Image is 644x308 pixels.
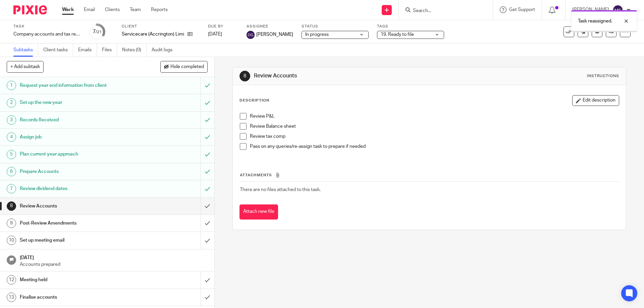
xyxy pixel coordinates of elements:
[62,6,74,13] a: Work
[93,28,102,36] div: 7
[239,204,278,220] button: Attach new file
[170,64,204,70] span: Hide completed
[240,187,321,192] span: There are no files attached to this task.
[239,98,269,103] p: Description
[20,261,208,268] p: Accounts prepared
[7,219,16,228] div: 9
[302,24,369,29] label: Status
[7,167,16,176] div: 6
[247,24,293,29] label: Assignee
[96,30,102,34] small: /21
[239,71,250,81] div: 8
[20,132,136,142] h1: Assign job
[130,6,141,13] a: Team
[20,275,136,285] h1: Meeting held
[256,31,293,38] span: [PERSON_NAME]
[250,143,619,150] p: Pass on any queries/re-assign task to prepare if needed
[305,32,329,37] span: In progress
[20,201,136,211] h1: Review Accounts
[20,115,136,125] h1: Records Received
[572,95,619,106] button: Edit description
[13,5,47,14] img: Pixie
[7,81,16,90] div: 1
[20,292,136,302] h1: Finalise accounts
[13,31,80,38] div: Company accounts and tax return
[381,32,414,37] span: 19. Ready to file
[102,44,117,57] a: Files
[122,24,200,29] label: Client
[578,18,612,24] p: Task reassigned.
[78,44,97,57] a: Emails
[612,5,623,15] img: svg%3E
[7,115,16,125] div: 3
[20,218,136,228] h1: Post-Review Amendments
[105,6,120,13] a: Clients
[43,44,73,57] a: Client tasks
[13,24,80,29] label: Task
[20,167,136,177] h1: Prepare Accounts
[7,236,16,245] div: 10
[7,98,16,108] div: 2
[152,44,177,57] a: Audit logs
[250,123,619,130] p: Review Balance sheet
[250,113,619,120] p: Review P&L
[84,6,95,13] a: Email
[7,293,16,302] div: 13
[254,72,444,79] h1: Review Accounts
[587,73,619,79] div: Instructions
[208,32,222,37] span: [DATE]
[7,61,44,72] button: + Add subtask
[20,253,208,261] h1: [DATE]
[160,61,208,72] button: Hide completed
[20,149,136,159] h1: Plan current year approach
[20,235,136,245] h1: Set up meeting email
[7,201,16,211] div: 8
[20,98,136,108] h1: Set up the new year
[20,80,136,90] h1: Request year end information from client
[7,184,16,193] div: 7
[208,24,238,29] label: Due by
[122,44,147,57] a: Notes (0)
[240,173,272,177] span: Attachments
[250,133,619,140] p: Review tax comp
[7,275,16,285] div: 12
[7,132,16,142] div: 4
[7,150,16,159] div: 5
[13,44,38,57] a: Subtasks
[247,31,255,39] img: svg%3E
[151,6,168,13] a: Reports
[122,31,184,38] p: Servicecare (Accrington) Limited
[20,184,136,194] h1: Review dividend dates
